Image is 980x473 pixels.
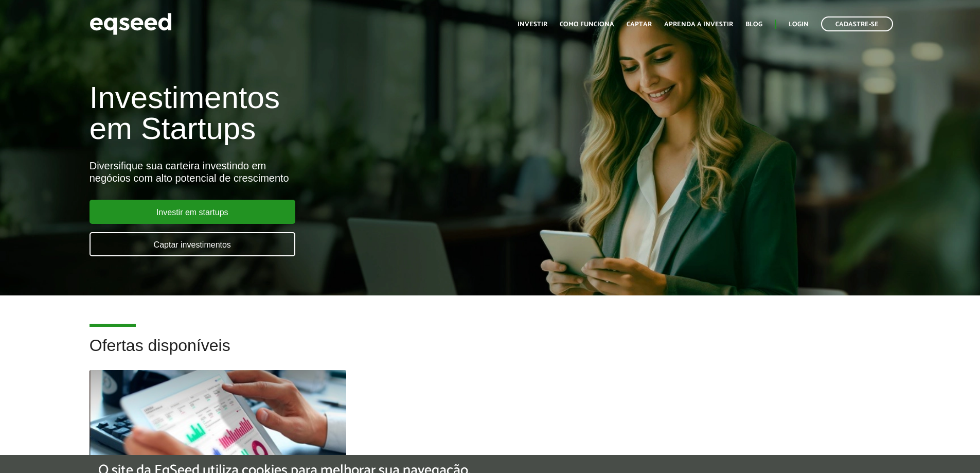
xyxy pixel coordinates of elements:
[789,21,809,28] a: Login
[745,21,762,28] a: Blog
[90,82,564,144] h1: Investimentos em Startups
[664,21,733,28] a: Aprenda a investir
[90,160,564,184] div: Diversifique sua carteira investindo em negócios com alto potencial de crescimento
[90,200,295,224] a: Investir em startups
[560,21,614,28] a: Como funciona
[90,337,891,370] h2: Ofertas disponíveis
[821,16,893,31] a: Cadastre-se
[518,21,547,28] a: Investir
[90,10,172,38] img: EqSeed
[627,21,652,28] a: Captar
[90,232,295,256] a: Captar investimentos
